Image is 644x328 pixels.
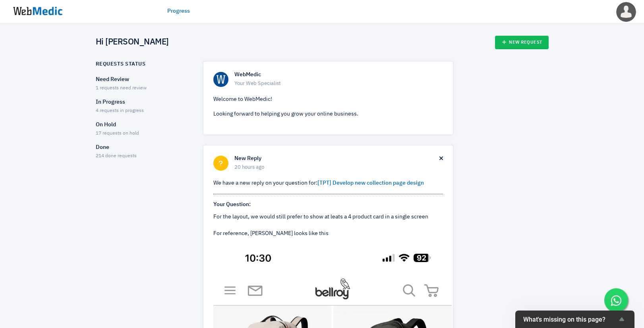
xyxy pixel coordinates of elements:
[96,108,144,113] span: 4 requests in progress
[234,164,439,172] span: 20 hours ago
[495,36,549,49] a: New Request
[96,98,189,106] p: In Progress
[523,314,627,324] button: Show survey - What's missing on this page?
[234,71,443,79] h6: WebMedic
[167,7,190,15] a: Progress
[96,75,189,84] p: Need Review
[523,316,617,323] span: What's missing on this page?
[96,86,147,91] span: 1 requests need review
[234,80,443,88] span: Your Web Specialist
[96,37,169,48] h4: Hi [PERSON_NAME]
[213,179,443,187] p: We have a new reply on your question for:
[96,61,146,68] h6: Requests Status
[234,155,439,162] h6: New Reply
[96,143,189,152] p: Done
[317,180,424,186] a: [TPT] Develop new collection page design
[213,201,443,209] p: Your Question:
[96,131,139,136] span: 17 requests on hold
[96,154,137,158] span: 214 done requests
[96,121,189,129] p: On Hold
[213,110,443,118] p: Looking forward to helping you grow your online business.
[213,95,443,104] p: Welcome to WebMedic!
